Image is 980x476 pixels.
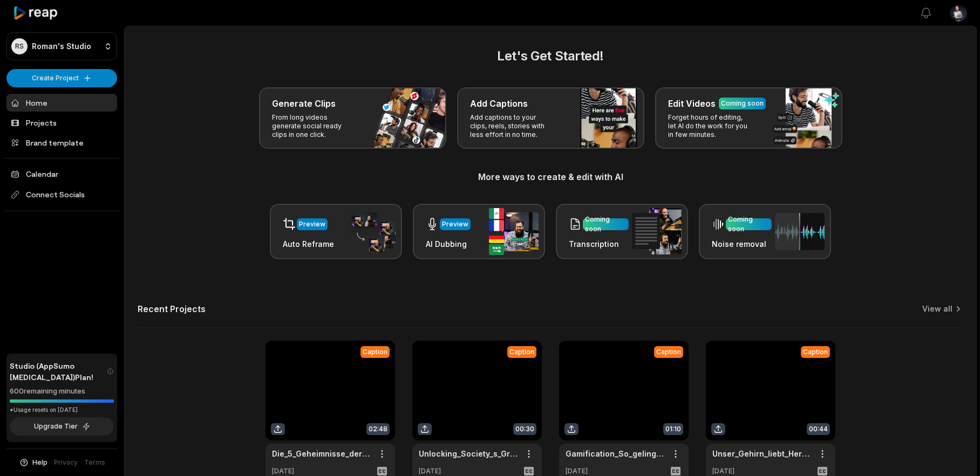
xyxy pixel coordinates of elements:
div: Preview [299,219,325,229]
a: Unlocking_Society_s_Growth_Mindset-680f3403494f1f56d0466ae8-framed-with-text [419,448,518,459]
p: Forget hours of editing, let AI do the work for you in few minutes. [668,113,752,139]
h3: Add Captions [470,97,528,110]
h3: More ways to create & edit with AI [138,170,963,183]
h3: AI Dubbing [426,238,471,250]
h3: Auto Reframe [283,238,334,250]
h3: Generate Clips [272,97,336,110]
h2: Let's Get Started! [138,46,963,66]
h2: Recent Projects [138,303,206,314]
a: Gamification_So_gelingt_echter_Wandel-680f33ecb2ea3838a66f8a6e-framed-with-text [566,448,665,459]
button: Create Project [6,69,117,87]
span: Help [32,458,47,467]
a: Home [6,94,117,112]
div: Preview [442,219,468,229]
p: Add captions to your clips, reels, stories with less effort in no time. [470,113,554,139]
h3: Noise removal [712,238,772,250]
a: Privacy [54,458,78,467]
div: *Usage resets on [DATE] [10,406,114,414]
div: 600 remaining minutes [10,386,114,397]
a: Terms [84,458,105,467]
a: Die_5_Geheimnisse_der_Motivation-680f33c9b2ea3838a66f8a6a-framed-with-text (1) [272,448,371,459]
button: Upgrade Tier [10,417,114,436]
h3: Edit Videos [668,97,716,110]
a: Projects [6,114,117,132]
a: View all [922,303,952,314]
img: auto_reframe.png [346,211,396,253]
img: transcription.png [632,208,682,254]
a: Calendar [6,165,117,183]
div: RS [11,38,28,54]
img: ai_dubbing.png [489,208,539,255]
div: Coming soon [728,215,770,234]
img: noise_removal.png [775,213,825,250]
p: From long videos generate social ready clips in one click. [272,113,356,139]
span: Connect Socials [6,185,117,204]
div: Coming soon [721,99,764,108]
a: Brand template [6,134,117,151]
div: Coming soon [585,215,627,234]
h3: Transcription [569,238,629,250]
button: Help [19,458,47,467]
p: Roman's Studio [32,42,91,51]
a: Unser_Gehirn_liebt_Herausforderungen-680f3414b2ea3838a66f8a70-framed-with-text [712,448,812,459]
span: Studio (AppSumo [MEDICAL_DATA]) Plan! [10,360,107,383]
